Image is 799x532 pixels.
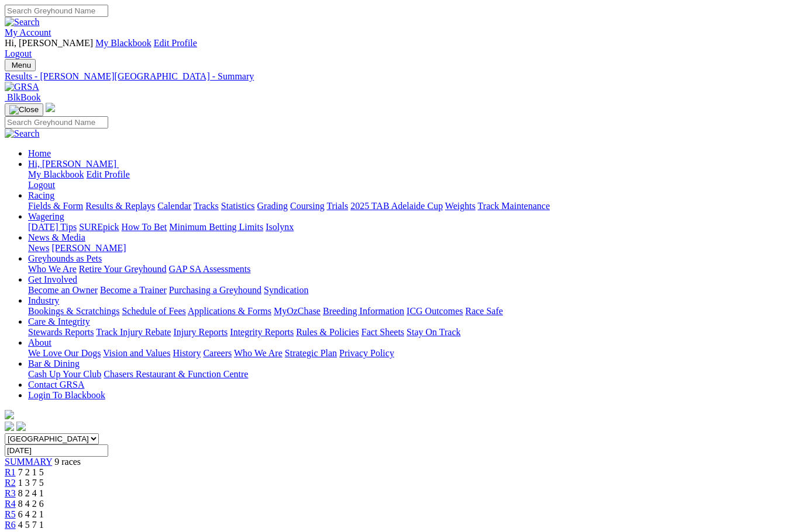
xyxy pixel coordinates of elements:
[169,222,263,232] a: Minimum Betting Limits
[157,201,191,211] a: Calendar
[28,317,90,326] a: Care & Integrity
[28,285,794,295] div: Get Involved
[5,103,43,116] button: Toggle navigation
[28,348,101,358] a: We Love Our Dogs
[5,509,16,519] a: R5
[5,5,108,17] input: Search
[28,232,85,242] a: News & Media
[51,243,126,253] a: [PERSON_NAME]
[16,422,26,431] img: twitter.svg
[79,264,167,274] a: Retire Your Greyhound
[28,285,98,295] a: Become an Owner
[5,38,794,59] div: My Account
[28,148,51,158] a: Home
[445,201,476,211] a: Weights
[5,457,52,467] a: SUMMARY
[54,457,81,467] span: 9 races
[28,274,77,284] a: Get Involved
[5,48,32,58] a: Logout
[5,444,108,457] input: Select date
[478,201,550,211] a: Track Maintenance
[28,169,84,179] a: My Blackbook
[5,520,16,530] a: R6
[96,327,171,337] a: Track Injury Rebate
[18,488,44,498] span: 8 2 4 1
[5,71,794,82] div: Results - [PERSON_NAME][GEOGRAPHIC_DATA] - Summary
[100,285,167,295] a: Become a Trainer
[350,201,443,211] a: 2025 TAB Adelaide Cup
[169,264,251,274] a: GAP SA Assessments
[28,222,794,232] div: Wagering
[28,348,794,359] div: About
[5,488,16,498] a: R3
[28,159,116,169] span: Hi, [PERSON_NAME]
[234,348,283,358] a: Who We Are
[5,59,36,71] button: Toggle navigation
[28,327,794,338] div: Care & Integrity
[28,380,84,390] a: Contact GRSA
[122,306,185,316] a: Schedule of Fees
[221,201,255,211] a: Statistics
[203,348,232,358] a: Careers
[465,306,502,316] a: Race Safe
[173,327,228,337] a: Injury Reports
[12,61,31,69] span: Menu
[274,306,321,316] a: MyOzChase
[103,348,170,358] a: Vision and Values
[9,105,39,114] img: Close
[28,211,64,221] a: Wagering
[5,116,108,128] input: Search
[18,520,44,530] span: 4 5 7 1
[7,92,41,102] span: BlkBook
[264,285,308,295] a: Syndication
[5,82,39,92] img: GRSA
[28,359,80,368] a: Bar & Dining
[5,499,16,509] span: R4
[28,306,794,317] div: Industry
[154,38,197,48] a: Edit Profile
[5,478,16,488] a: R2
[5,410,14,419] img: logo-grsa-white.png
[173,348,201,358] a: History
[266,222,294,232] a: Isolynx
[5,17,40,27] img: Search
[28,159,119,169] a: Hi, [PERSON_NAME]
[5,27,51,37] a: My Account
[5,422,14,431] img: facebook.svg
[285,348,337,358] a: Strategic Plan
[28,180,55,190] a: Logout
[28,306,119,316] a: Bookings & Scratchings
[28,222,77,232] a: [DATE] Tips
[407,306,463,316] a: ICG Outcomes
[18,499,44,509] span: 8 4 2 6
[28,264,794,274] div: Greyhounds as Pets
[290,201,325,211] a: Coursing
[28,243,49,253] a: News
[28,169,794,190] div: Hi, [PERSON_NAME]
[230,327,294,337] a: Integrity Reports
[28,295,59,305] a: Industry
[28,390,105,400] a: Login To Blackbook
[28,253,102,263] a: Greyhounds as Pets
[169,285,261,295] a: Purchasing a Greyhound
[122,222,167,232] a: How To Bet
[28,190,54,200] a: Racing
[95,38,151,48] a: My Blackbook
[28,338,51,347] a: About
[5,128,40,139] img: Search
[85,201,155,211] a: Results & Replays
[18,478,44,488] span: 1 3 7 5
[28,369,101,379] a: Cash Up Your Club
[5,38,93,48] span: Hi, [PERSON_NAME]
[28,243,794,253] div: News & Media
[296,327,359,337] a: Rules & Policies
[5,467,16,477] a: R1
[18,509,44,519] span: 6 4 2 1
[194,201,219,211] a: Tracks
[104,369,248,379] a: Chasers Restaurant & Function Centre
[28,369,794,380] div: Bar & Dining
